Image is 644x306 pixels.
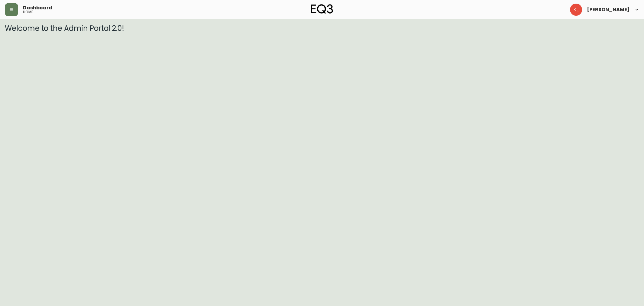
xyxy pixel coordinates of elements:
img: logo [311,4,333,14]
span: [PERSON_NAME] [587,7,630,12]
img: 2c0c8aa7421344cf0398c7f872b772b5 [570,4,582,16]
h5: home [23,10,33,14]
h3: Welcome to the Admin Portal 2.0! [5,24,639,33]
span: Dashboard [23,5,52,10]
